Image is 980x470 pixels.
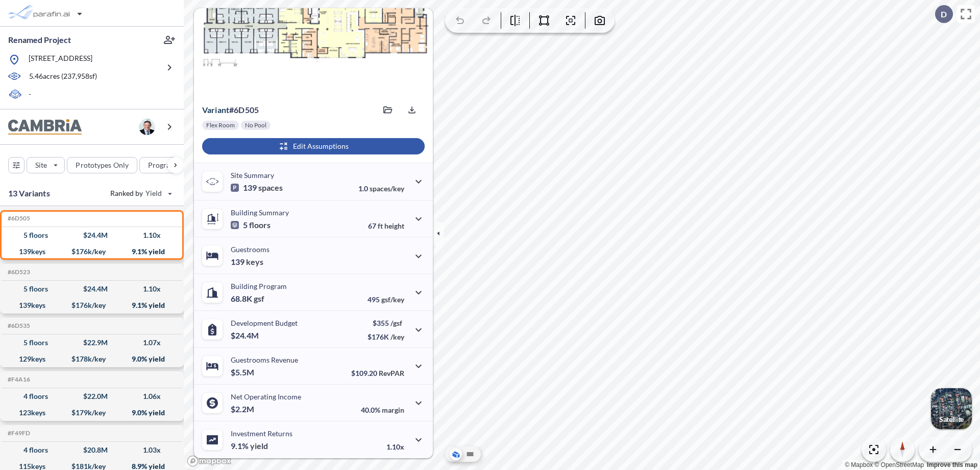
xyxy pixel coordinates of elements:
[379,369,404,377] span: RevPAR
[231,404,256,414] p: $2.2M
[6,322,30,329] h5: Click to copy the code
[390,332,404,341] span: /key
[202,105,229,115] span: Variant
[231,355,298,364] p: Guestrooms Revenue
[27,157,65,173] button: Site
[358,184,404,193] p: 1.0
[231,208,289,217] p: Building Summary
[202,138,425,154] button: Edit Assumptions
[258,183,283,193] span: spaces
[367,295,404,304] p: 495
[206,121,235,129] p: Flex Room
[6,376,30,383] h5: Click to copy the code
[367,332,404,341] p: $176K
[29,71,97,82] p: 5.46 acres ( 237,958 sf)
[202,105,259,115] p: # 6d505
[378,221,383,230] span: ft
[382,406,404,414] span: margin
[450,448,462,460] button: Aerial View
[231,220,271,230] p: 5
[231,429,292,438] p: Investment Returns
[231,294,264,304] p: 68.8K
[35,160,47,170] p: Site
[390,319,402,327] span: /gsf
[245,121,266,129] p: No Pool
[6,268,30,276] h5: Click to copy the code
[67,157,137,173] button: Prototypes Only
[145,188,162,198] span: Yield
[941,10,947,19] p: D
[231,330,260,341] p: $24.4M
[464,448,476,460] button: Site Plan
[250,441,268,451] span: yield
[384,221,404,230] span: height
[29,53,92,66] p: [STREET_ADDRESS]
[231,183,283,193] p: 139
[931,388,972,429] img: Switcher Image
[381,295,404,304] span: gsf/key
[6,215,30,222] h5: Click to copy the code
[874,461,924,468] a: OpenStreetMap
[139,119,155,135] img: user logo
[370,184,404,193] span: spaces/key
[231,257,263,267] p: 139
[931,388,972,429] button: Switcher ImageSatellite
[231,367,256,377] p: $5.5M
[76,160,129,170] p: Prototypes Only
[102,185,179,202] button: Ranked by Yield
[231,245,269,254] p: Guestrooms
[246,257,263,267] span: keys
[361,406,404,414] p: 40.0%
[231,392,301,401] p: Net Operating Income
[8,34,71,46] p: Renamed Project
[386,442,404,451] p: 1.10x
[249,220,271,230] span: floors
[231,282,287,290] p: Building Program
[6,430,30,437] h5: Click to copy the code
[367,319,404,327] p: $355
[231,441,268,451] p: 9.1%
[254,294,264,304] span: gsf
[231,319,298,327] p: Development Budget
[8,187,50,199] p: 13 Variants
[8,119,82,135] img: BrandImage
[845,461,873,468] a: Mapbox
[927,461,977,468] a: Improve this map
[231,171,274,180] p: Site Summary
[29,89,31,101] p: -
[139,157,194,173] button: Program
[939,415,964,423] p: Satellite
[187,455,232,467] a: Mapbox homepage
[148,160,177,170] p: Program
[368,221,404,230] p: 67
[351,369,404,377] p: $109.20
